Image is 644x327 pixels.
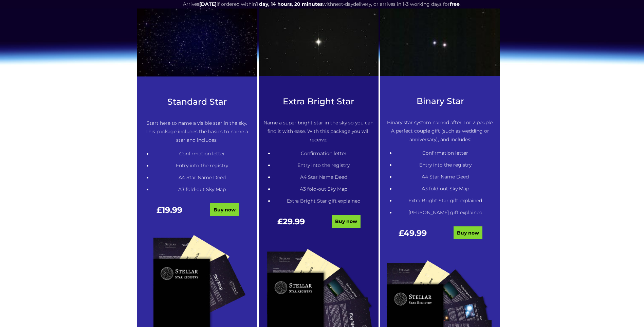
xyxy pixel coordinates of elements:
li: A4 Star Name Deed [274,173,374,182]
li: A3 fold-out Sky Map [274,185,374,193]
span: 19.99 [162,205,182,215]
div: £ [385,229,440,244]
img: betelgeuse-star-987396640-afd328ff2f774d769c56ed59ca336eb4 [259,8,379,76]
li: Extra Bright Star gift explained [395,196,495,205]
li: [PERSON_NAME] gift explained [395,208,495,217]
h3: Binary Star [385,96,495,106]
p: Start here to name a visible star in the sky. This package includes the basics to name a star and... [142,119,252,144]
span: 49.99 [404,228,427,238]
li: Entry into the registry [274,161,374,170]
b: free [450,1,460,7]
li: A4 Star Name Deed [152,173,252,182]
span: [DATE] [199,1,217,7]
li: Extra Bright Star gift explained [274,197,374,205]
img: Winnecke_4 [380,8,500,76]
h3: Standard Star [142,97,252,107]
li: Confirmation letter [395,149,495,157]
img: 1 [137,8,257,76]
span: 1 day, 14 hours, 20 minutes [256,1,323,7]
li: A3 fold-out Sky Map [152,185,252,194]
li: Confirmation letter [152,150,252,158]
li: Confirmation letter [274,149,374,158]
span: Arrives if ordered within with delivery, or arrives in 1-3 working days for . [183,1,461,7]
p: Binary star system named after 1 or 2 people. A perfect couple gift (such as wedding or anniversa... [385,118,495,144]
p: Name a super bright star in the sky so you can find it with ease. With this package you will rece... [263,119,374,144]
li: Entry into the registry [395,161,495,169]
a: Buy now [454,226,482,239]
h3: Extra Bright Star [263,97,374,106]
a: Buy now [332,215,361,228]
li: Entry into the registry [152,161,252,170]
div: £ [263,217,319,233]
li: A4 Star Name Deed [395,173,495,181]
div: £ [142,206,197,221]
span: 29.99 [283,217,305,226]
a: Buy now [210,203,239,216]
li: A3 fold-out Sky Map [395,185,495,193]
span: next-day [333,1,353,7]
